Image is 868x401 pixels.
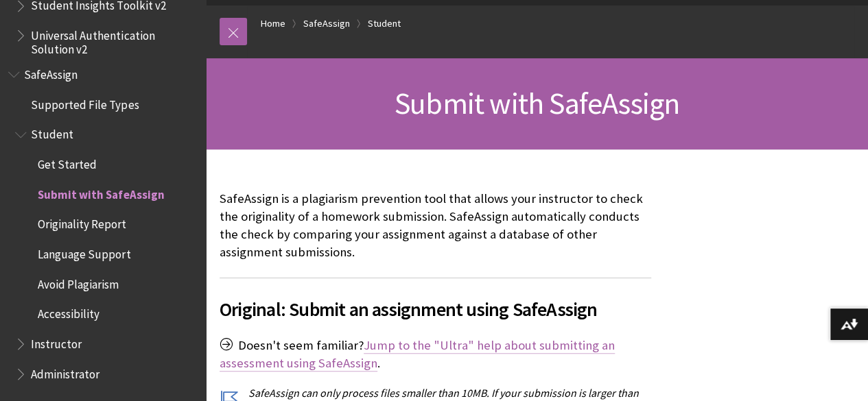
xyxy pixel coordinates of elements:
[220,337,651,372] p: Doesn't seem familiar? .
[38,183,164,202] span: Submit with SafeAssign
[38,273,119,291] span: Avoid Plagiarism
[38,213,126,232] span: Originality Report
[220,295,651,324] span: Original: Submit an assignment using SafeAssign
[395,84,679,122] span: Submit with SafeAssign
[31,24,196,56] span: Universal Authentication Solution v2
[220,190,651,262] p: SafeAssign is a plagiarism prevention tool that allows your instructor to check the originality o...
[368,15,401,32] a: Student
[38,153,97,171] span: Get Started
[261,15,285,32] a: Home
[303,15,350,32] a: SafeAssign
[8,63,198,385] nav: Book outline for Blackboard SafeAssign
[31,123,73,142] span: Student
[24,63,78,82] span: SafeAssign
[220,337,615,372] a: Jump to the "Ultra" help about submitting an assessment using SafeAssign
[31,332,82,351] span: Instructor
[31,363,99,381] span: Administrator
[31,93,139,112] span: Supported File Types
[38,303,99,321] span: Accessibility
[38,243,130,261] span: Language Support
